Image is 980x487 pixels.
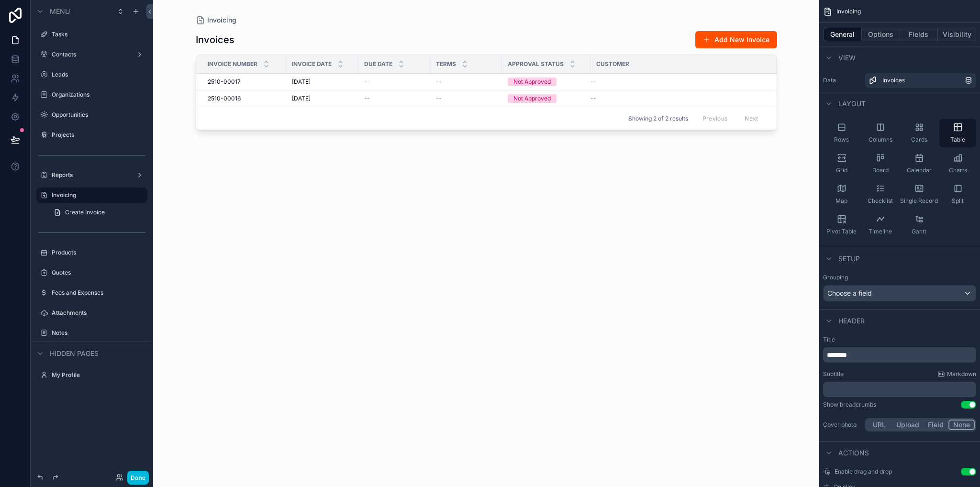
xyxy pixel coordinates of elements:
span: Checklist [868,197,893,205]
span: Single Record [900,197,938,205]
span: Map [835,197,847,205]
button: Rows [823,119,860,147]
span: -- [364,78,370,86]
label: Fees and Expenses [52,289,142,297]
span: Invoice Date [292,60,332,68]
span: 2510-00017 [208,78,241,86]
button: Columns [862,119,899,147]
h1: Invoices [196,33,234,46]
span: Split [952,197,964,205]
a: -- [590,95,765,102]
label: Cover photo [823,421,861,429]
label: Quotes [52,269,142,277]
a: Reports [52,171,128,179]
button: Gantt [901,210,937,239]
button: General [823,28,862,41]
span: View [838,53,856,63]
span: Setup [838,254,860,264]
span: Terms [436,60,456,68]
button: Calendar [901,149,937,178]
label: Subtitle [823,370,844,378]
span: Actions [838,448,869,458]
label: Tasks [52,31,142,38]
button: Field [924,420,949,430]
a: [DATE] [292,78,353,86]
a: Projects [52,131,142,139]
span: Charts [949,166,967,174]
a: Not Approved [508,77,585,86]
button: Upload [892,420,924,430]
a: Invoices [865,73,976,88]
a: 2510-00016 [208,95,280,102]
span: Gantt [912,228,926,235]
button: Single Record [901,180,937,209]
span: Invoicing [207,15,236,25]
span: -- [590,78,596,86]
label: Organizations [52,91,142,99]
span: -- [590,95,596,102]
span: Menu [50,7,70,16]
button: Grid [823,149,860,178]
a: -- [364,95,424,102]
span: Invoices [882,77,905,84]
span: Invoice Number [208,60,257,68]
span: -- [436,95,442,102]
span: Pivot Table [826,228,857,235]
label: Notes [52,329,142,337]
button: Add New Invoice [695,31,777,48]
span: -- [364,95,370,102]
span: Markdown [947,370,976,378]
div: Not Approved [513,94,551,103]
a: 2510-00017 [208,78,280,86]
a: Invoicing [196,15,236,25]
span: Cards [911,136,927,144]
button: Done [127,471,149,485]
span: Timeline [869,228,892,235]
span: 2510-00016 [208,95,241,102]
div: Choose a field [824,286,976,301]
span: -- [436,78,442,86]
span: Hidden pages [50,349,99,358]
button: Board [862,149,899,178]
span: Due Date [364,60,392,68]
button: Checklist [862,180,899,209]
span: Layout [838,99,866,109]
a: -- [364,78,424,86]
a: [DATE] [292,95,353,102]
span: Calendar [907,166,932,174]
button: Charts [939,149,976,178]
button: None [948,420,975,430]
label: Attachments [52,309,142,317]
a: Create Invoice [48,205,147,220]
label: Products [52,249,142,256]
span: [DATE] [292,95,311,102]
div: scrollable content [823,382,976,397]
a: -- [436,95,496,102]
button: Timeline [862,210,899,239]
span: Showing 2 of 2 results [628,115,688,122]
span: Board [872,166,889,174]
label: Leads [52,71,142,78]
label: My Profile [52,371,142,379]
a: Not Approved [508,94,585,103]
span: Table [950,136,965,144]
span: [DATE] [292,78,311,86]
label: Opportunities [52,111,142,119]
div: Not Approved [513,77,551,86]
button: URL [867,420,892,430]
button: Visibility [938,28,976,41]
button: Fields [900,28,938,41]
label: Data [823,77,861,84]
label: Invoicing [52,191,142,199]
label: Title [823,336,976,343]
